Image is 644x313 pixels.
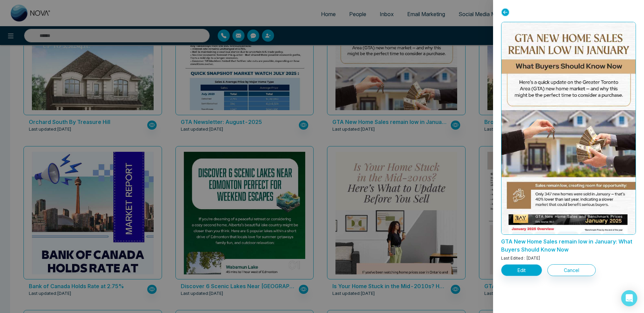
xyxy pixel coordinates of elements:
[501,235,636,254] p: GTA New Home Sales remain low in January: What Buyers Should Know Now
[621,290,637,306] div: Open Intercom Messenger
[547,264,596,276] button: Cancel
[501,256,540,261] span: Last Edited : [DATE]
[501,264,542,276] button: Edit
